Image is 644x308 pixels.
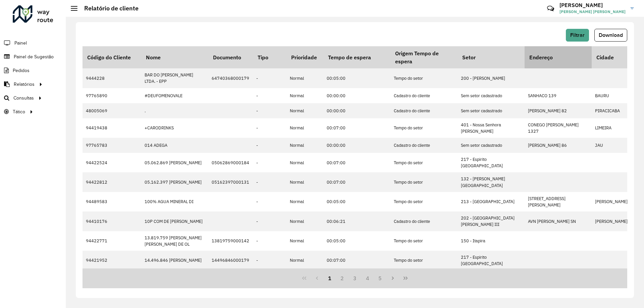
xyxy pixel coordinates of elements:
[570,32,585,38] span: Filtrar
[458,103,525,118] td: Sem setor cadastrado
[390,138,458,153] td: Cadastro do cliente
[323,88,390,103] td: 00:00:00
[458,118,525,138] td: 401 - Nossa Senhora [PERSON_NAME]
[77,5,139,12] h2: Relatório de cliente
[141,172,208,192] td: 05.162.397 [PERSON_NAME]
[458,46,525,68] th: Setor
[253,118,286,138] td: -
[323,118,390,138] td: 00:07:00
[286,68,323,88] td: Normal
[390,211,458,231] td: Cadastro do cliente
[286,231,323,251] td: Normal
[253,46,286,68] th: Tipo
[253,138,286,153] td: -
[323,251,390,270] td: 00:07:00
[253,231,286,251] td: -
[83,192,141,211] td: 94489583
[286,46,323,68] th: Prioridade
[83,172,141,192] td: 94422812
[390,118,458,138] td: Tempo do setor
[361,272,374,285] button: 4
[525,192,592,211] td: [STREET_ADDRESS][PERSON_NAME]
[458,68,525,88] td: 200 - [PERSON_NAME]
[83,153,141,172] td: 94422524
[83,118,141,138] td: 94419438
[458,192,525,211] td: 213 - [GEOGRAPHIC_DATA]
[83,231,141,251] td: 94422771
[390,103,458,118] td: Cadastro do cliente
[208,231,253,251] td: 13819759000142
[323,46,390,68] th: Tempo de espera
[286,211,323,231] td: Normal
[83,138,141,153] td: 97765783
[141,153,208,172] td: 05.062.869 [PERSON_NAME]
[390,251,458,270] td: Tempo do setor
[323,103,390,118] td: 00:00:00
[525,103,592,118] td: [PERSON_NAME] 82
[386,272,399,285] button: Next Page
[323,153,390,172] td: 00:07:00
[599,32,623,38] span: Download
[83,88,141,103] td: 97765890
[13,108,25,115] span: Tático
[141,46,208,68] th: Nome
[141,88,208,103] td: #DEUFOMENOVALE
[141,211,208,231] td: 10P COM DE [PERSON_NAME]
[458,88,525,103] td: Sem setor cadastrado
[390,231,458,251] td: Tempo do setor
[390,172,458,192] td: Tempo do setor
[543,1,558,16] a: Contato Rápido
[323,231,390,251] td: 00:05:00
[14,81,35,88] span: Relatórios
[348,272,361,285] button: 3
[286,172,323,192] td: Normal
[13,67,30,74] span: Pedidos
[323,192,390,211] td: 00:05:00
[559,9,626,15] span: [PERSON_NAME] [PERSON_NAME]
[253,172,286,192] td: -
[253,211,286,231] td: -
[13,95,34,102] span: Consultas
[323,272,336,285] button: 1
[525,46,592,68] th: Endereço
[323,211,390,231] td: 00:06:21
[525,138,592,153] td: [PERSON_NAME] 86
[594,29,627,42] button: Download
[458,138,525,153] td: Sem setor cadastrado
[208,172,253,192] td: 05162397000131
[141,192,208,211] td: 100% AGUA MINERAL DI
[286,192,323,211] td: Normal
[83,46,141,68] th: Código do Cliente
[253,68,286,88] td: -
[253,192,286,211] td: -
[286,88,323,103] td: Normal
[286,251,323,270] td: Normal
[323,138,390,153] td: 00:00:00
[141,138,208,153] td: 014 ADEGA
[390,153,458,172] td: Tempo do setor
[253,103,286,118] td: -
[390,68,458,88] td: Tempo do setor
[390,192,458,211] td: Tempo do setor
[323,172,390,192] td: 00:07:00
[525,118,592,138] td: CONEGO [PERSON_NAME] 1327
[286,138,323,153] td: Normal
[336,272,348,285] button: 2
[566,29,589,42] button: Filtrar
[390,46,458,68] th: Origem Tempo de espera
[399,272,412,285] button: Last Page
[525,211,592,231] td: AVN [PERSON_NAME] SN
[525,88,592,103] td: SANHACO 139
[458,251,525,270] td: 217 - Espirito [GEOGRAPHIC_DATA]
[83,211,141,231] td: 94410176
[141,118,208,138] td: +CARODRINKS
[208,68,253,88] td: 64740368000179
[83,251,141,270] td: 94421952
[253,88,286,103] td: -
[374,272,387,285] button: 5
[286,103,323,118] td: Normal
[286,153,323,172] td: Normal
[286,118,323,138] td: Normal
[208,251,253,270] td: 14496846000179
[390,88,458,103] td: Cadastro do cliente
